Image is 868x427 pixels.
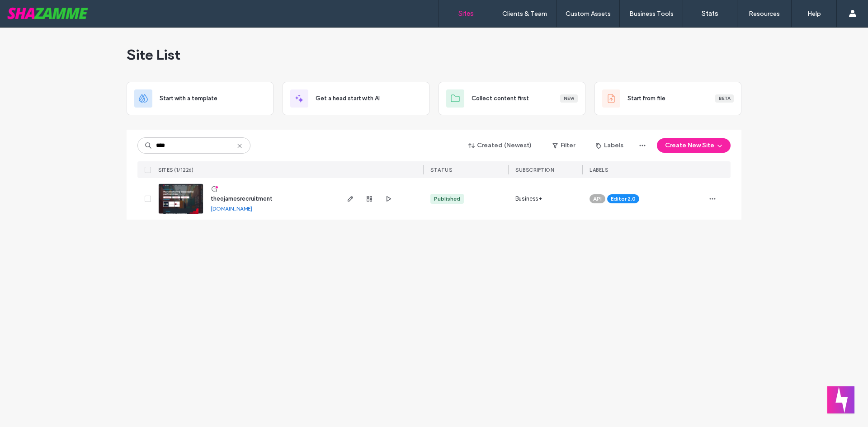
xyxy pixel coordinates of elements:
span: Site List [127,46,180,64]
label: Sites [458,9,474,18]
label: Custom Assets [566,10,611,18]
div: Collect content firstNew [439,82,585,115]
label: Clients & Team [502,10,547,18]
span: Collect content first [472,94,529,103]
span: Editor 2.0 [611,195,636,203]
a: theojamesrecruitment [211,195,273,202]
span: Start from file [627,94,665,103]
button: Filter [543,138,584,153]
button: Welcome message [827,386,854,413]
span: Business+ [515,194,542,203]
div: Start from fileBeta [594,82,741,115]
span: LABELS [590,167,608,173]
a: [DOMAIN_NAME] [211,205,252,212]
span: Get a head start with AI [316,94,380,103]
button: Create New Site [657,138,731,153]
div: Get a head start with AI [283,82,429,115]
button: Labels [588,138,632,153]
div: Start with a template [127,82,274,115]
label: Business Tools [629,10,674,18]
label: Stats [702,9,718,18]
span: API [593,195,602,203]
label: Help [807,10,821,18]
div: Beta [715,94,734,103]
label: Resources [749,10,780,18]
span: Start with a template [160,94,217,103]
button: Created (Newest) [461,138,540,153]
div: New [560,94,578,103]
div: Published [434,195,460,203]
span: SITES (1/1226) [158,167,193,173]
span: STATUS [430,167,452,173]
span: SUBSCRIPTION [515,167,554,173]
